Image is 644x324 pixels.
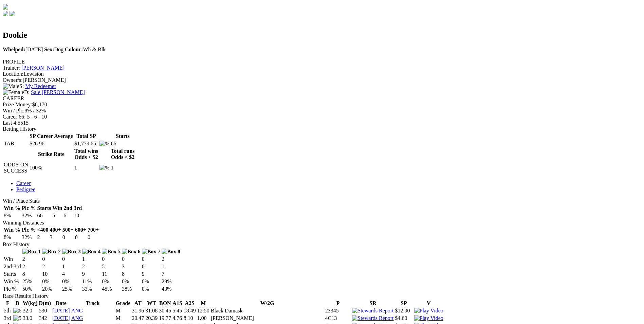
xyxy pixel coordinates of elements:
td: 4 [62,271,81,277]
a: My Redeemer [25,83,56,89]
td: 2 [82,263,101,270]
td: 45% [102,286,121,292]
a: [DATE] [52,315,70,321]
td: 20% [42,286,61,292]
div: $6,170 [3,102,641,108]
td: 20.47 [131,315,144,322]
td: 33% [82,286,101,292]
td: $26.96 [29,140,73,147]
td: 9 [142,271,161,277]
td: 0 [87,234,99,241]
td: 29% [161,278,181,285]
th: Win % [3,227,21,233]
th: 500+ [62,227,74,233]
th: Total runs Odds < $2 [110,148,135,161]
div: [PERSON_NAME] [3,77,641,83]
td: Win % [3,278,21,285]
img: 6 [13,308,21,314]
td: 1 [82,256,101,263]
img: Box 4 [82,249,101,255]
td: 2 [42,263,61,270]
td: 0% [142,278,161,285]
td: M [115,307,131,314]
td: 8 [22,271,41,277]
td: 23345 [325,307,351,314]
td: 66 [37,212,51,219]
td: 4C13 [325,315,351,322]
td: 5th [3,307,12,314]
td: 30.45 [159,307,171,314]
td: 1 [62,263,81,270]
a: View replay [414,308,443,313]
th: Starts [37,205,51,212]
td: 6 [63,212,73,219]
h2: Dookie [3,31,641,40]
th: D(m) [39,300,52,307]
td: 100% [29,161,73,174]
th: Strike Rate [29,148,73,161]
td: 1.00 [197,315,210,322]
a: Sale [PERSON_NAME] [31,89,85,95]
img: Box 3 [62,249,81,255]
span: Career: [3,114,19,120]
td: 0% [62,278,81,285]
td: 8% [3,234,21,241]
span: Dog [44,47,63,52]
td: 2 [161,256,181,263]
td: 18.49 [183,307,196,314]
td: $4.60 [395,315,413,322]
img: % [99,141,109,147]
a: [PERSON_NAME] [21,65,65,71]
td: 0 [42,256,61,263]
a: [DATE] [52,308,70,313]
th: Total wins Odds < $2 [74,148,98,161]
a: Pedigree [16,186,35,192]
a: ANG [71,315,83,321]
th: Plc % [21,205,36,212]
td: 32% [21,234,36,241]
td: Starts [3,271,21,277]
td: 32% [21,212,36,219]
td: 25% [62,286,81,292]
td: ODDS-ON SUCCESS [3,161,29,174]
td: 1 [110,161,135,174]
th: <400 [37,227,49,233]
img: Stewards Report [352,308,393,314]
td: 0 [62,256,81,263]
td: 0 [142,263,161,270]
a: Career [16,180,31,186]
td: TAB [3,140,29,147]
td: 0% [42,278,61,285]
img: Box 6 [122,249,141,255]
img: twitter.svg [10,11,15,16]
a: View replay [414,315,443,321]
td: 1 [74,161,98,174]
img: Play Video [414,315,443,321]
td: 5.45 [172,307,182,314]
th: A2S [183,300,196,307]
th: 400+ [50,227,61,233]
td: 66 [110,140,135,147]
td: 31.96 [131,307,144,314]
th: Win % [3,205,21,212]
td: 43% [161,286,181,292]
td: 1 [161,263,181,270]
td: 10 [73,212,82,219]
div: Race Results History [3,293,641,299]
td: 8 [122,271,141,277]
span: S: [3,83,24,89]
th: P [325,300,351,307]
th: A1S [172,300,182,307]
th: Date [52,300,70,307]
span: Owner/s: [3,77,23,83]
th: W/2G [210,300,324,307]
td: $1,779.65 [74,140,98,147]
img: Male [3,83,19,89]
div: Box History [3,241,641,248]
td: 11 [102,271,121,277]
span: [DATE] [3,47,43,52]
td: 342 [39,315,52,322]
img: Box 8 [162,249,180,255]
td: 0% [122,278,141,285]
span: Win / Plc: [3,108,24,113]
